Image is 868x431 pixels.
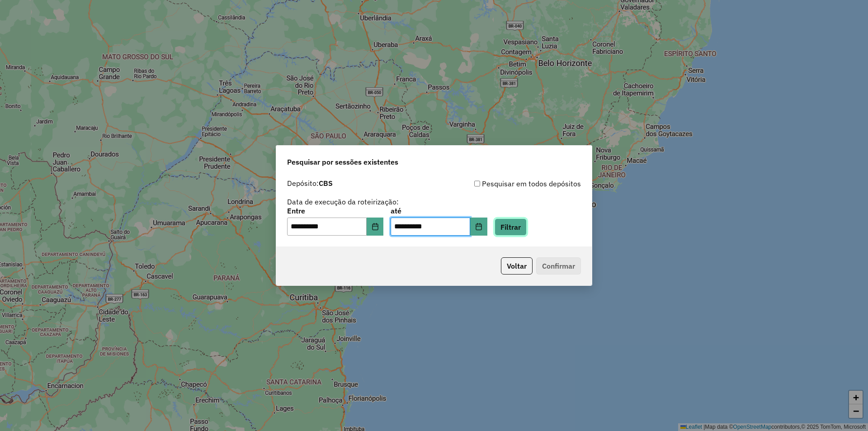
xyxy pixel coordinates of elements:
label: até [391,205,487,216]
button: Choose Date [367,218,384,236]
button: Voltar [501,257,533,275]
label: Data de execução da roteirização: [287,196,399,207]
button: Choose Date [470,218,487,236]
div: Pesquisar em todos depósitos [434,178,581,189]
span: Pesquisar por sessões existentes [287,156,398,167]
label: Entre [287,205,383,216]
label: Depósito: [287,178,333,189]
button: Filtrar [495,218,527,236]
strong: CBS [319,179,333,188]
